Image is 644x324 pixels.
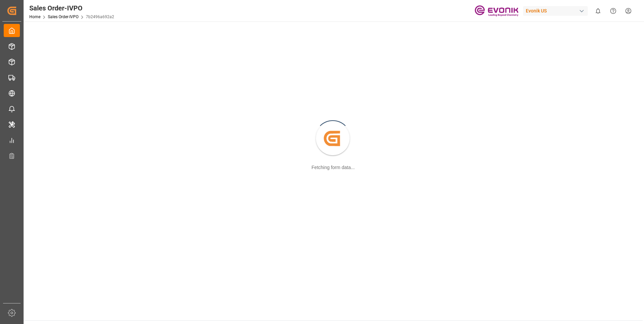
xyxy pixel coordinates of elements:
button: Evonik US [523,4,590,17]
div: Evonik US [523,6,588,16]
div: Sales Order-IVPO [29,3,114,13]
button: show 0 new notifications [590,3,606,19]
img: Evonik-brand-mark-Deep-Purple-RGB.jpeg_1700498283.jpeg [475,5,518,17]
button: Help Center [606,3,621,19]
a: Home [29,14,40,19]
div: Fetching form data... [312,164,355,171]
a: Sales Order-IVPO [48,14,78,19]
